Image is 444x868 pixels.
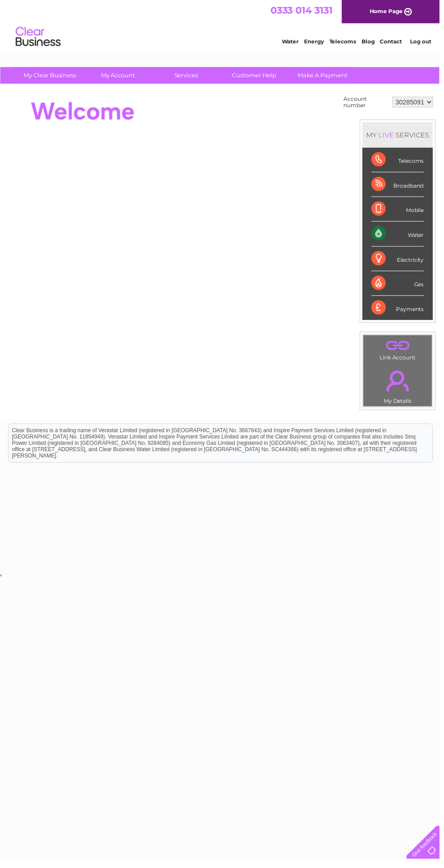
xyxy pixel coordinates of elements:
[369,341,434,357] a: .
[82,68,157,85] a: My Account
[220,68,294,85] a: Customer Help
[375,299,428,323] div: Payments
[333,38,360,45] a: Telecoms
[365,38,378,45] a: Blog
[375,224,428,249] div: Water
[375,174,428,199] div: Broadband
[375,274,428,299] div: Gas
[366,123,437,149] div: MY SERVICES
[151,68,226,85] a: Services
[414,38,435,45] a: Log out
[273,5,336,16] a: 0333 014 3131
[9,5,437,44] div: Clear Business is a trading name of Verastar Limited (registered in [GEOGRAPHIC_DATA] No. 3667643...
[375,149,428,174] div: Telecoms
[369,369,434,401] a: .
[375,199,428,224] div: Mobile
[15,24,62,51] img: logo.png
[381,132,400,141] div: LIVE
[285,38,302,45] a: Water
[289,68,363,85] a: Make A Payment
[345,94,394,112] td: Account number
[367,338,437,367] td: Link Account
[367,367,437,411] td: My Details
[375,249,428,274] div: Electricity
[307,38,327,45] a: Energy
[384,38,406,45] a: Contact
[13,68,88,85] a: My Clear Business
